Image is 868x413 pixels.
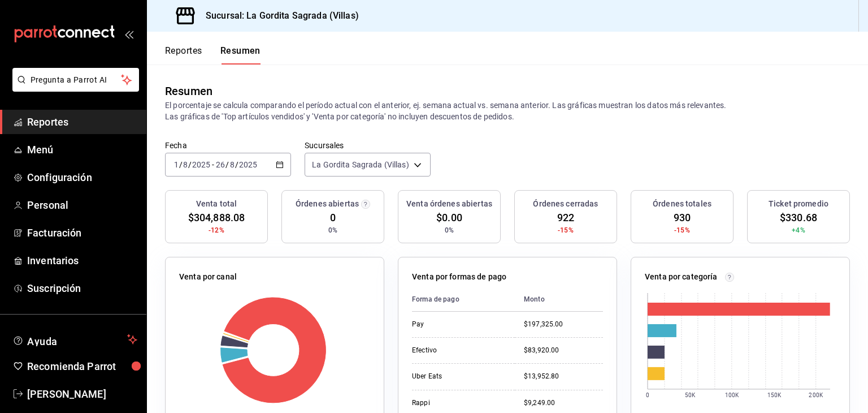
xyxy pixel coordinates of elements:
[27,386,137,402] span: [PERSON_NAME]
[165,45,261,64] div: navigation tabs
[406,198,492,210] h3: Venta órdenes abiertas
[27,197,137,213] span: Personal
[767,392,782,398] text: 150K
[165,83,212,100] div: Resumen
[27,359,137,374] span: Recomienda Parrot
[296,198,359,210] h3: Órdenes abiertas
[188,210,245,225] span: $304,888.08
[229,160,235,169] input: --
[179,271,237,283] p: Venta por canal
[412,372,506,381] div: Uber Eats
[646,392,649,398] text: 0
[27,225,137,240] span: Facturación
[436,210,462,225] span: $0.00
[328,225,337,235] span: 0%
[524,372,603,381] div: $13,952.80
[412,287,515,312] th: Forma de pago
[524,398,603,408] div: $9,249.00
[524,320,603,329] div: $197,325.00
[173,160,179,169] input: --
[179,160,183,169] span: /
[165,141,291,149] label: Fecha
[165,45,202,64] button: Reportes
[27,281,137,296] span: Suscripción
[27,170,137,185] span: Configuración
[27,142,137,157] span: Menú
[12,68,139,92] button: Pregunta a Parrot AI
[31,74,121,86] span: Pregunta a Parrot AI
[653,198,711,210] h3: Órdenes totales
[412,398,506,408] div: Rappi
[215,160,225,169] input: --
[674,210,691,225] span: 930
[330,210,336,225] span: 0
[305,141,431,149] label: Sucursales
[809,392,823,398] text: 200K
[792,225,805,235] span: +4%
[558,225,574,235] span: -15%
[312,159,409,170] span: La Gordita Sagrada (Villas)
[225,160,229,169] span: /
[235,160,238,169] span: /
[196,198,237,210] h3: Venta total
[524,346,603,355] div: $83,920.00
[685,392,696,398] text: 50K
[515,287,603,312] th: Monto
[212,160,214,169] span: -
[645,271,718,283] p: Venta por categoría
[412,346,506,355] div: Efectivo
[8,82,139,94] a: Pregunta a Parrot AI
[412,320,506,329] div: Pay
[27,253,137,268] span: Inventarios
[27,114,137,130] span: Reportes
[165,100,850,122] p: El porcentaje se calcula comparando el período actual con el anterior, ej. semana actual vs. sema...
[183,160,188,169] input: --
[533,198,598,210] h3: Órdenes cerradas
[725,392,739,398] text: 100K
[192,160,211,169] input: ----
[220,45,261,64] button: Resumen
[445,225,454,235] span: 0%
[124,29,133,38] button: open_drawer_menu
[188,160,192,169] span: /
[557,210,574,225] span: 922
[209,225,224,235] span: -12%
[769,198,828,210] h3: Ticket promedio
[197,9,359,23] h3: Sucursal: La Gordita Sagrada (Villas)
[674,225,690,235] span: -15%
[780,210,817,225] span: $330.68
[238,160,258,169] input: ----
[27,333,123,346] span: Ayuda
[412,271,506,283] p: Venta por formas de pago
